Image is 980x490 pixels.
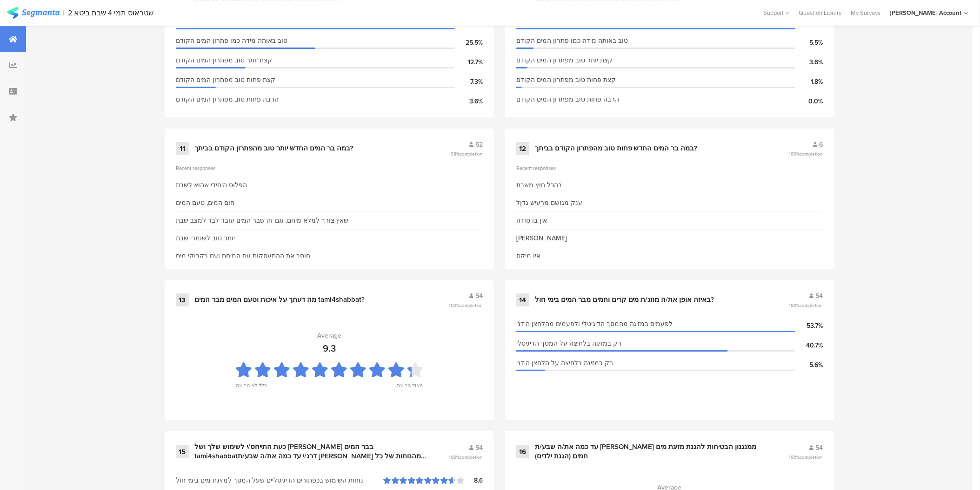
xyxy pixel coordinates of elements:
[475,291,483,301] span: 54
[764,6,790,20] div: Support
[176,142,189,155] div: 11
[789,454,823,461] span: 100%
[176,216,348,225] div: שאין צורך למלא מיחם. וגם זה שבר המים עובד לבד למצב שבת
[516,216,547,225] div: אין בו סודה
[63,7,65,18] div: |
[176,55,272,65] span: קצת יותר טוב מפתרון המים הקודם
[516,95,619,104] span: הרבה פחות טוב מפתרון המים הקודם
[194,144,353,153] div: במה בר המים החדש יותר טוב מהפתרון הקודם בביתך?
[794,8,847,17] a: Question Library
[516,36,628,46] span: טוב באותה מידה כמו פתרון המים הקודם
[795,96,823,106] div: 0.0%
[323,341,336,355] div: 9.3
[449,302,483,309] span: 100%
[795,340,823,350] div: 40.7%
[535,442,767,461] div: עד כמה את/ה שבע/ת [PERSON_NAME] ממנגנון הבטיחות להגנת מזיגת מים חמים (הגנת ילדים)
[516,142,529,155] div: 12
[455,38,483,48] div: 25.5%
[800,302,823,309] span: completion
[397,381,423,395] div: מאוד מרוצה
[800,454,823,461] span: completion
[176,293,189,306] div: 13
[516,319,673,329] span: לפעמים במזיגה מהמסך הדיגיטלי ולפעמים מהלחצן הידני
[535,144,698,153] div: במה בר המים החדש פחות טוב מהפתרון הקודם בביתך?
[475,140,483,150] span: 52
[464,476,483,485] div: 8.6
[176,445,189,458] div: 15
[451,150,483,157] span: 98%
[516,358,613,368] span: רק במזיגה בלחיצה על הלחצן הידני
[176,233,235,243] div: יותר טוב לשומרי שבת
[460,454,483,461] span: completion
[789,302,823,309] span: 100%
[455,96,483,106] div: 3.6%
[176,198,234,208] div: חום המים, טעם המים
[516,55,613,65] span: קצת יותר טוב מפתרון המים הקודם
[816,443,823,453] span: 54
[795,77,823,87] div: 1.8%
[455,77,483,87] div: 7.3%
[516,233,567,243] div: [PERSON_NAME]
[176,36,287,46] span: טוב באותה מידה כמו פתרון המים הקודם
[317,331,341,340] div: Average
[176,75,275,85] span: קצת פחות טוב מפתרון המים הקודם
[516,164,823,172] div: Recent responses
[795,321,823,331] div: 53.7%
[800,150,823,157] span: completion
[516,198,582,208] div: ענק מגושם מרעיש גדןל
[516,339,621,348] span: רק במזיגה בלחיצה על המסך הדיגיטלי
[795,38,823,48] div: 5.5%
[460,150,483,157] span: completion
[475,443,483,453] span: 54
[176,476,384,485] div: נוחות השימוש בכפתורים הדיגיטליים שעל המסך למזיגת מים בימי חול
[7,7,60,19] img: segmanta logo
[516,445,529,458] div: 16
[516,251,540,261] div: אין מיקס
[194,442,426,461] div: כעת התייחס/י לשימוש שלך ושל [PERSON_NAME] בבר המים tami4shabbatדרג/י עד כמה את/ה שבע/ת [PERSON_NA...
[176,164,483,172] div: Recent responses
[460,302,483,309] span: completion
[820,140,823,150] span: 6
[789,150,823,157] span: 100%
[535,295,714,305] div: באיזה אופן את/ה מוזג/ת מים קרים וחמים מבר המים בימי חול?
[795,360,823,370] div: 5.6%
[890,8,962,17] div: [PERSON_NAME] Account
[176,251,310,261] div: חוסך את ההתעסקות עם המיחם ועם בקבוקי מים
[449,454,483,461] span: 100%
[236,381,267,395] div: כלל לא מרוצה
[194,295,365,305] div: מה דעתך על איכות וטעם המים מבר המים tami4shabbat?
[816,291,823,301] span: 54
[795,57,823,67] div: 3.6%
[516,180,562,190] div: בהכל חוץ משבת
[847,8,886,17] a: My Surveys
[68,8,154,17] div: 2 שטראוס תמי 4 שבת ביטא
[516,75,616,85] span: קצת פחות טוב מפתרון המים הקודם
[176,180,247,190] div: הפלוס היחידי שהוא לשבת
[516,293,529,306] div: 14
[455,57,483,67] div: 12.7%
[176,95,279,104] span: הרבה פחות טוב מפתרון המים הקודם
